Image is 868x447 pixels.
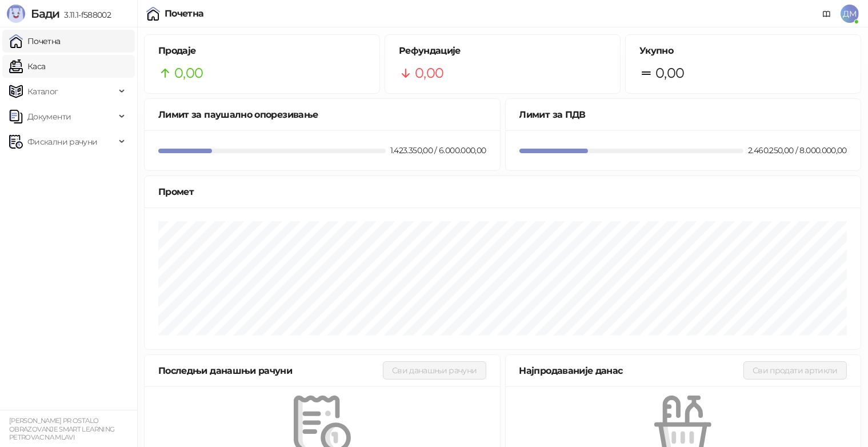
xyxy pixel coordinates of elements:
span: ДМ [841,5,859,23]
h5: Укупно [639,44,847,58]
small: [PERSON_NAME] PR OSTALO OBRAZOVANJE SMART LEARNING PETROVAC NA MLAVI [9,417,114,441]
div: Најпродаваније данас [519,364,744,378]
h5: Рефундације [399,44,606,58]
span: Бади [31,7,59,21]
div: Лимит за паушално опорезивање [158,107,486,122]
span: 0,00 [415,62,443,84]
span: Фискални рачуни [27,130,97,153]
div: Промет [158,185,847,199]
a: Почетна [9,30,61,53]
span: Каталог [27,80,58,103]
span: 3.11.1-f588002 [59,10,111,20]
div: Последњи данашњи рачуни [158,364,383,378]
button: Сви данашњи рачуни [383,361,486,380]
div: Почетна [165,9,204,18]
span: 0,00 [655,62,684,84]
img: Logo [7,5,25,23]
div: Лимит за ПДВ [519,107,847,122]
button: Сви продати артикли [743,361,847,380]
div: 1.423.350,00 / 6.000.000,00 [388,144,489,157]
h5: Продаје [158,44,366,58]
span: Документи [27,105,71,128]
span: 0,00 [174,62,203,84]
a: Каса [9,55,45,78]
a: Документација [818,5,836,23]
div: 2.460.250,00 / 8.000.000,00 [746,144,849,157]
